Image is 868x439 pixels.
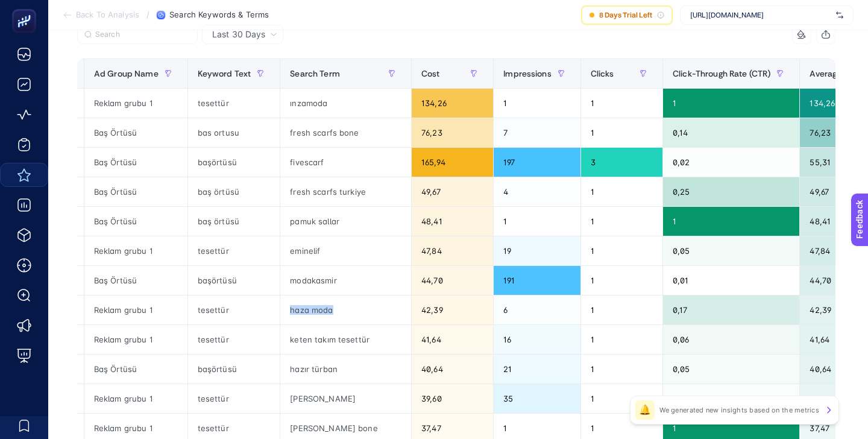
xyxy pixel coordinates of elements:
span: Back To Analysis [76,10,139,20]
span: Feedback [7,4,46,13]
div: Reklam grubu 1 [84,236,187,265]
span: Cost [421,69,440,78]
div: Reklam grubu 1 [84,384,187,413]
div: 134,26 [412,89,493,118]
img: svg%3e [836,9,843,21]
div: 1 [663,207,799,236]
div: 1 [581,236,662,265]
div: 1 [581,266,662,295]
div: Reklam grubu 1 [84,295,187,324]
div: Baş Örtüsü [84,148,187,177]
div: 1 [494,89,580,118]
div: haza moda [280,295,411,324]
div: Baş Örtüsü [84,177,187,206]
div: tesettür [188,295,280,324]
div: 48,41 [412,207,493,236]
div: tesettür [188,236,280,265]
div: 3 [581,148,662,177]
div: 7 [494,118,580,147]
div: 197 [494,148,580,177]
div: 35 [494,384,580,413]
div: 1 [581,355,662,384]
div: 1 [581,177,662,206]
div: 44,70 [412,266,493,295]
div: ınzamoda [280,89,411,118]
div: 0,01 [663,266,799,295]
div: 0,05 [663,355,799,384]
div: fresh scarfs turkiye [280,177,411,206]
div: 0,03 [663,384,799,413]
div: Reklam grubu 1 [84,89,187,118]
div: 0,06 [663,325,799,354]
span: Click-Through Rate (CTR) [673,69,770,78]
div: fivescarf [280,148,411,177]
div: tesettür [188,384,280,413]
div: Reklam grubu 1 [84,325,187,354]
span: Search Keywords & Terms [169,10,269,20]
div: 0,02 [663,148,799,177]
div: tesettür [188,89,280,118]
div: 1 [581,325,662,354]
div: Baş Örtüsü [84,266,187,295]
div: 47,84 [412,236,493,265]
div: 6 [494,295,580,324]
div: 🔔 [635,400,655,420]
div: 0,25 [663,177,799,206]
div: 16 [494,325,580,354]
span: Impressions [503,69,552,78]
div: hazır türban [280,355,411,384]
span: / [146,10,149,19]
span: Ad Group Name [94,69,159,78]
div: Baş Örtüsü [84,355,187,384]
div: 76,23 [412,118,493,147]
div: 21 [494,355,580,384]
div: tesettür [188,325,280,354]
div: Baş Örtüsü [84,207,187,236]
p: We generated new insights based on the metrics [659,405,819,415]
div: 41,64 [412,325,493,354]
div: 191 [494,266,580,295]
div: 165,94 [412,148,493,177]
span: Search Term [290,69,340,78]
div: [PERSON_NAME] [280,384,411,413]
div: baş örtüsü [188,177,280,206]
div: keten takım tesettür [280,325,411,354]
div: fresh scarfs bone [280,118,411,147]
div: başörtüsü [188,266,280,295]
div: 40,64 [412,355,493,384]
span: Last 30 Days [212,28,265,40]
div: 39,60 [412,384,493,413]
span: Keyword Text [198,69,251,78]
div: 1 [663,89,799,118]
div: 1 [581,295,662,324]
div: 49,67 [412,177,493,206]
span: 8 Days Trial Left [599,10,652,20]
div: modakasmir [280,266,411,295]
div: 1 [581,118,662,147]
div: Baş Örtüsü [84,118,187,147]
div: 1 [581,384,662,413]
span: Clicks [591,69,614,78]
div: 4 [494,177,580,206]
div: başörtüsü [188,148,280,177]
div: başörtüsü [188,355,280,384]
div: 1 [494,207,580,236]
div: 42,39 [412,295,493,324]
div: 1 [581,207,662,236]
div: eminelif [280,236,411,265]
div: 19 [494,236,580,265]
div: bas ortusu [188,118,280,147]
span: [URL][DOMAIN_NAME] [690,10,831,20]
input: Search [95,30,190,39]
div: baş örtüsü [188,207,280,236]
div: pamuk sallar [280,207,411,236]
div: 0,17 [663,295,799,324]
div: 0,14 [663,118,799,147]
span: Average CPC [810,69,861,78]
div: 1 [581,89,662,118]
div: 0,05 [663,236,799,265]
